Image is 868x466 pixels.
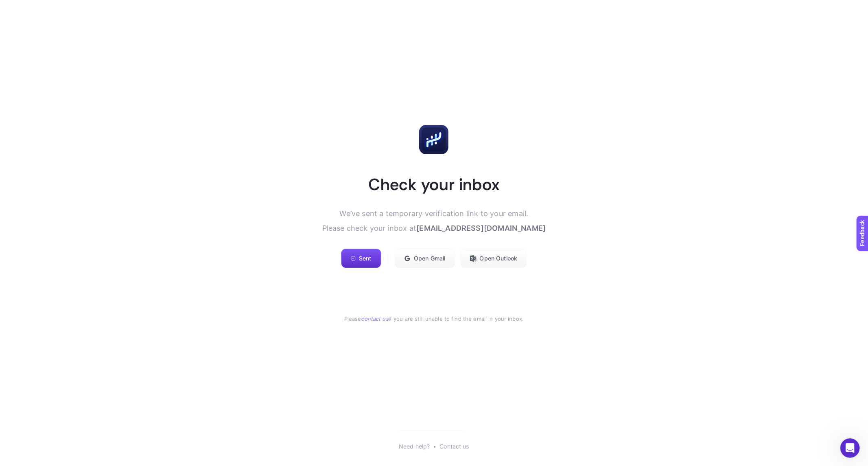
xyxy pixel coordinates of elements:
iframe: Intercom live chat [840,438,860,458]
span: Open Gmail [414,255,445,262]
span: Feedback [5,2,31,9]
button: Open Gmail [394,249,455,268]
span: We’ve sent a temporary verification link to your email. Please check your inbox at [322,209,529,232]
div: • [433,443,436,450]
h1: Check your inbox [368,174,499,195]
button: Need help? [399,443,430,450]
button: Sent [341,249,381,268]
span: if you are still unable to find the email in your inbox. [389,315,524,322]
span: Sent [359,255,372,262]
span: Open Outlook [480,255,518,262]
span: Please [344,315,361,322]
a: Contact us [440,443,469,450]
button: Open Outlook [460,249,527,268]
a: contact us [361,315,389,322]
span: [EMAIL_ADDRESS][DOMAIN_NAME] [416,224,546,232]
